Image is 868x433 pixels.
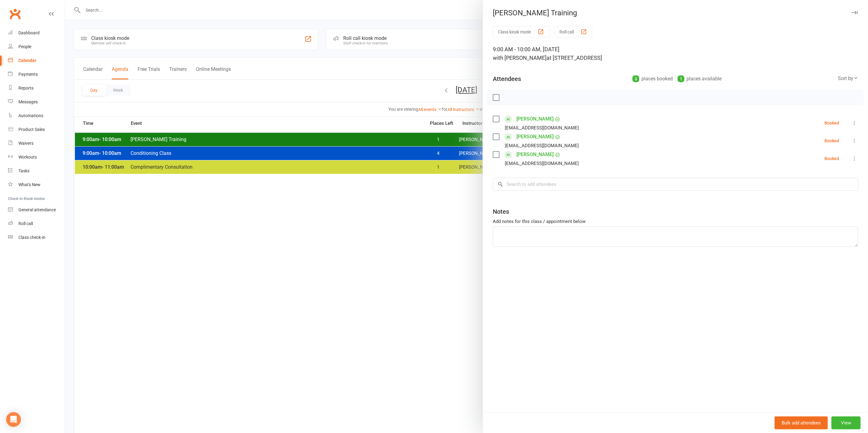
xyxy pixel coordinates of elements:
[6,412,21,427] div: Open Intercom Messenger
[493,45,858,62] div: 9:00 AM - 10:00 AM, [DATE]
[505,159,579,167] div: [EMAIL_ADDRESS][DOMAIN_NAME]
[18,141,33,146] div: Waivers
[678,75,722,83] div: places available
[678,75,684,82] div: 1
[8,136,65,150] a: Waivers
[8,109,65,123] a: Automations
[18,86,33,90] div: Reports
[18,235,45,240] div: Class check-in
[8,123,65,136] a: Product Sales
[18,30,40,35] div: Dashboard
[8,95,65,109] a: Messages
[775,416,828,429] button: Bulk add attendees
[18,221,33,226] div: Roll call
[8,67,65,81] a: Payments
[18,72,38,77] div: Payments
[493,55,547,61] span: with [PERSON_NAME]
[516,150,554,159] a: [PERSON_NAME]
[18,168,29,173] div: Tasks
[18,155,37,159] div: Workouts
[18,113,43,118] div: Automations
[516,114,554,124] a: [PERSON_NAME]
[8,178,65,192] a: What's New
[8,203,65,217] a: General attendance kiosk mode
[18,127,45,132] div: Product Sales
[18,44,31,49] div: People
[824,121,839,125] div: Booked
[493,178,858,191] input: Search to add attendees
[8,54,65,67] a: Calendar
[493,75,521,83] div: Attendees
[8,81,65,95] a: Reports
[554,26,592,37] button: Roll call
[633,75,673,83] div: places booked
[505,142,579,150] div: [EMAIL_ADDRESS][DOMAIN_NAME]
[8,150,65,164] a: Workouts
[8,40,65,54] a: People
[8,217,65,231] a: Roll call
[824,139,839,143] div: Booked
[18,99,38,104] div: Messages
[8,164,65,178] a: Tasks
[516,132,554,142] a: [PERSON_NAME]
[838,75,858,82] div: Sort by
[633,75,639,82] div: 3
[831,416,861,429] button: View
[18,58,36,63] div: Calendar
[7,6,23,21] a: Clubworx
[18,182,41,187] div: What's New
[483,9,868,17] div: [PERSON_NAME] Training
[493,218,858,225] div: Add notes for this class / appointment below
[8,231,65,244] a: Class kiosk mode
[493,26,549,37] button: Class kiosk mode
[18,207,56,212] div: General attendance
[493,207,509,216] div: Notes
[505,124,579,132] div: [EMAIL_ADDRESS][DOMAIN_NAME]
[8,26,65,40] a: Dashboard
[547,55,602,61] span: at [STREET_ADDRESS]
[824,156,839,161] div: Booked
